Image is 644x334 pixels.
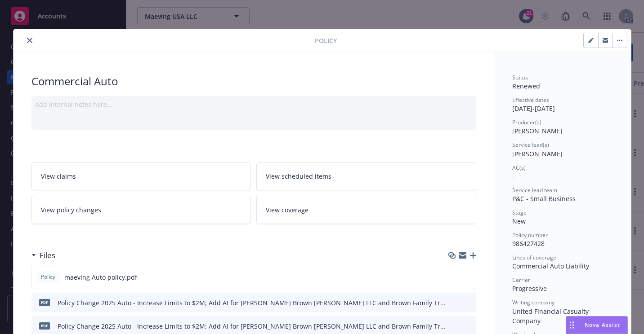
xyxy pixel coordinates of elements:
span: Nova Assist [585,321,620,329]
span: View coverage [266,205,309,215]
div: Commercial Auto Liability [512,261,613,271]
span: Policy [315,36,337,45]
span: Renewed [512,82,540,90]
div: Files [31,250,55,261]
span: View claims [41,171,76,181]
button: preview file [465,321,473,331]
a: View coverage [256,196,476,224]
div: Commercial Auto [31,74,476,89]
span: maeving Auto policy.pdf [64,272,137,282]
button: download file [450,298,457,308]
span: Stage [512,209,527,216]
button: close [24,35,35,46]
span: [PERSON_NAME] [512,127,563,135]
span: View policy changes [41,205,101,215]
div: [DATE] - [DATE] [512,96,613,113]
button: preview file [465,298,473,308]
span: View scheduled items [266,171,331,181]
div: Policy Change 2025 Auto - Increase Limits to $2M; Add AI for [PERSON_NAME] Brown [PERSON_NAME] LL... [58,321,447,331]
span: - [512,172,514,180]
span: P&C - Small Business [512,194,576,203]
span: Writing company [512,299,555,306]
span: Effective dates [512,96,549,104]
button: download file [450,321,457,331]
button: download file [450,272,457,282]
button: preview file [464,272,472,282]
span: pdf [39,299,50,306]
a: View scheduled items [256,162,476,190]
span: AC(s) [512,164,526,171]
span: Carrier [512,276,530,284]
span: Status [512,74,528,81]
a: View policy changes [31,196,251,224]
span: Lines of coverage [512,254,556,261]
div: Policy Change 2025 Auto - Increase Limits to $2M; Add AI for [PERSON_NAME] Brown [PERSON_NAME] LL... [58,298,447,308]
span: Policy number [512,231,548,239]
span: Service lead(s) [512,141,549,149]
button: Nova Assist [566,316,628,334]
div: Drag to move [566,316,577,334]
span: New [512,217,526,225]
span: [PERSON_NAME] [512,149,563,158]
span: Policy [39,273,57,281]
span: Producer(s) [512,119,541,126]
div: Add internal notes here... [35,100,473,109]
span: pdf [39,322,50,329]
span: Progressive [512,284,547,293]
span: 986427428 [512,239,545,248]
span: United Financial Casualty Company [512,307,590,325]
span: Service lead team [512,186,557,194]
h3: Files [40,250,55,261]
a: View claims [31,162,251,190]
